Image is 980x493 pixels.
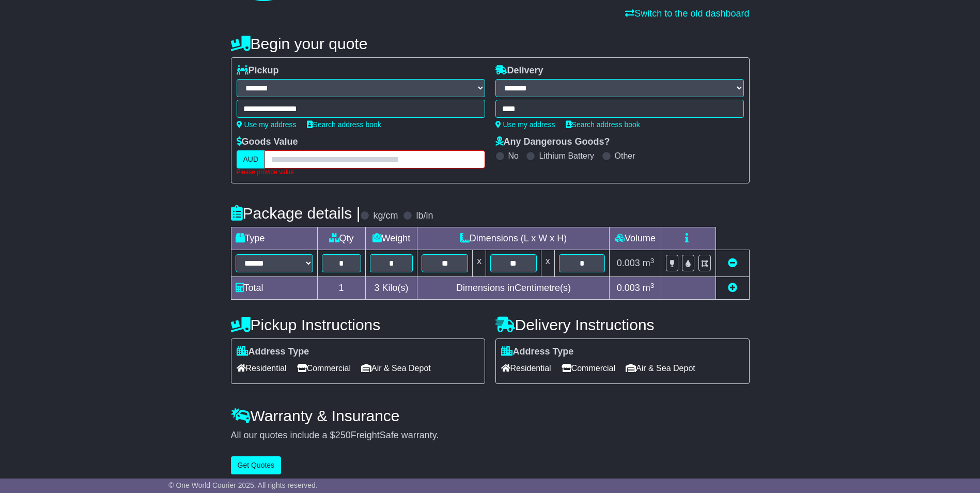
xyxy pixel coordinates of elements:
[416,210,433,222] label: lb/in
[617,283,640,293] span: 0.003
[728,258,737,268] a: Remove this item
[417,277,610,300] td: Dimensions in Centimetre(s)
[307,120,381,129] a: Search address book
[231,316,485,333] h4: Pickup Instructions
[501,346,574,358] label: Address Type
[541,250,554,277] td: x
[237,168,485,176] div: Please provide value
[615,151,635,161] label: Other
[501,360,551,376] span: Residential
[650,282,655,289] sup: 3
[231,456,282,474] button: Get Quotes
[539,151,594,161] label: Lithium Battery
[237,120,297,129] a: Use my address
[610,227,661,250] td: Volume
[650,257,655,265] sup: 3
[495,136,610,148] label: Any Dangerous Goods?
[373,210,398,222] label: kg/cm
[231,227,317,250] td: Type
[231,430,750,441] div: All our quotes include a $ FreightSafe warranty.
[365,227,417,250] td: Weight
[231,35,750,52] h4: Begin your quote
[361,360,431,376] span: Air & Sea Depot
[237,150,266,168] label: AUD
[365,277,417,300] td: Kilo(s)
[495,120,555,129] a: Use my address
[508,151,519,161] label: No
[237,360,287,376] span: Residential
[237,346,309,358] label: Address Type
[643,283,655,293] span: m
[237,65,279,76] label: Pickup
[317,227,365,250] td: Qty
[168,481,318,489] span: © One World Courier 2025. All rights reserved.
[335,430,351,440] span: 250
[231,277,317,300] td: Total
[617,258,640,268] span: 0.003
[237,136,298,148] label: Goods Value
[728,283,737,293] a: Add new item
[473,250,486,277] td: x
[643,258,655,268] span: m
[417,227,610,250] td: Dimensions (L x W x H)
[626,360,695,376] span: Air & Sea Depot
[374,283,379,293] span: 3
[562,360,615,376] span: Commercial
[495,316,750,333] h4: Delivery Instructions
[317,277,365,300] td: 1
[231,407,750,424] h4: Warranty & Insurance
[297,360,351,376] span: Commercial
[231,205,361,222] h4: Package details |
[566,120,640,129] a: Search address book
[625,8,749,19] a: Switch to the old dashboard
[495,65,543,76] label: Delivery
